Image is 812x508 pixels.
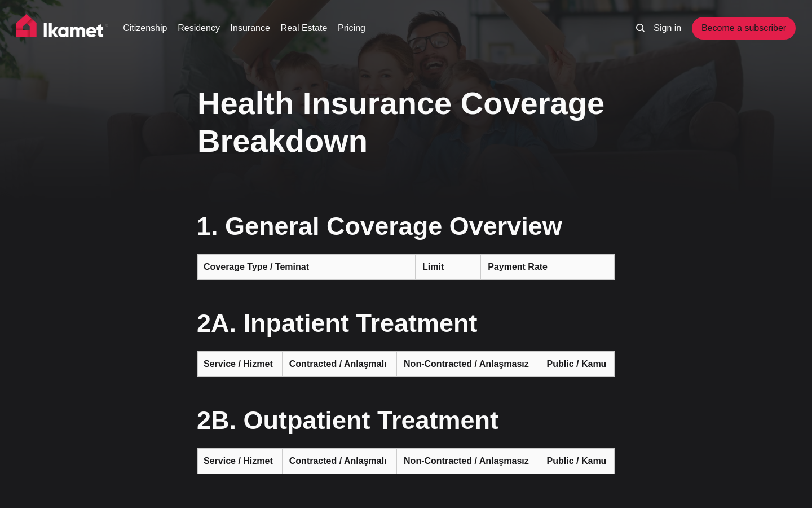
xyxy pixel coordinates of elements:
[198,352,283,377] th: Service / Hizmet
[197,84,615,160] h1: Health Insurance Coverage Breakdown
[197,305,614,341] h2: 2A. Inpatient Treatment
[282,352,396,377] th: Contracted / Anlaşmalı
[338,21,365,35] a: Pricing
[123,21,167,35] a: Citizenship
[197,208,614,244] h2: 1. General Coverage Overview
[654,21,681,35] a: Sign in
[692,17,796,40] a: Become a subscriber
[16,14,109,42] img: Ikamet home
[178,21,220,35] a: Residency
[540,352,614,377] th: Public / Kamu
[198,255,416,280] th: Coverage Type / Teminat
[197,402,614,438] h2: 2B. Outpatient Treatment
[416,255,481,280] th: Limit
[540,449,614,474] th: Public / Kamu
[397,449,540,474] th: Non-Contracted / Anlaşmasız
[198,449,283,474] th: Service / Hizmet
[231,21,270,35] a: Insurance
[481,255,615,280] th: Payment Rate
[397,352,540,377] th: Non-Contracted / Anlaşmasız
[282,449,396,474] th: Contracted / Anlaşmalı
[281,21,328,35] a: Real Estate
